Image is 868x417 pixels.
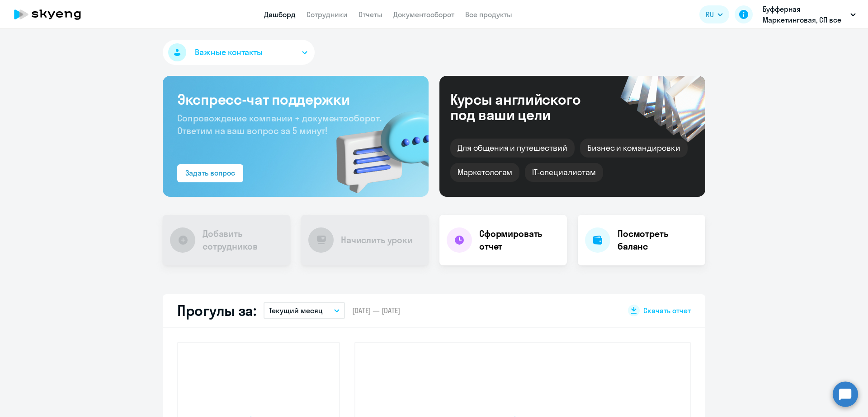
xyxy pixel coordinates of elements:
div: Для общения и путешествий [450,139,575,158]
button: RU [699,5,729,23]
div: IT-специалистам [525,163,603,182]
span: Сопровождение компании + документооборот. Ответим на ваш вопрос за 5 минут! [177,112,382,136]
a: Дашборд [264,10,296,19]
a: Все продукты [465,10,512,19]
button: Задать вопрос [177,164,243,182]
h2: Прогулы за: [177,301,256,320]
p: Текущий месяц [269,305,323,316]
h4: Добавить сотрудников [203,227,283,253]
img: bg-img [323,95,429,197]
a: Документооборот [393,10,454,19]
h3: Экспресс-чат поддержки [177,90,414,108]
span: Скачать отчет [643,306,691,315]
div: Курсы английского под ваши цели [450,92,605,122]
h4: Сформировать отчет [479,227,560,253]
div: Бизнес и командировки [580,139,688,158]
span: RU [706,9,714,20]
a: Отчеты [359,10,382,19]
button: Буфферная Маркетинговая, СП все продукты [758,4,860,25]
div: Маркетологам [450,163,519,182]
h4: Посмотреть баланс [618,227,698,253]
button: Важные контакты [163,40,315,65]
button: Текущий месяц [264,302,345,319]
p: Буфферная Маркетинговая, СП все продукты [763,4,847,25]
a: Сотрудники [307,10,348,19]
div: Задать вопрос [185,167,235,178]
span: Важные контакты [195,46,263,58]
h4: Начислить уроки [341,234,413,246]
span: [DATE] — [DATE] [352,306,400,315]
